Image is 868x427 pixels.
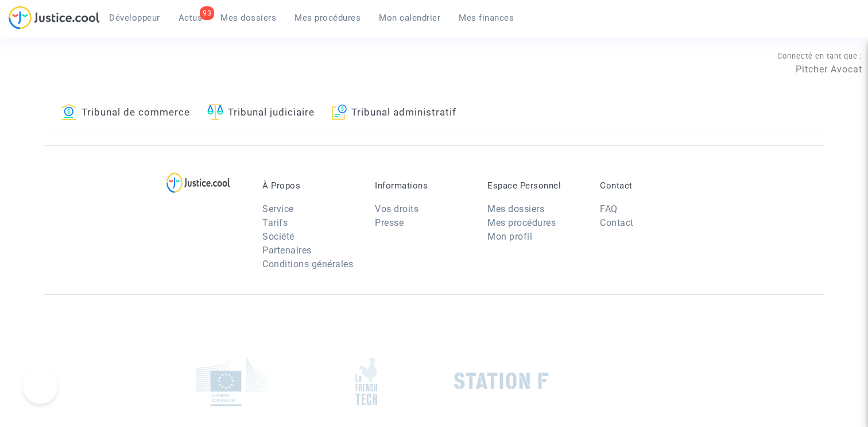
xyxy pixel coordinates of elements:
a: Mes procédures [487,217,556,228]
p: Contact [600,180,695,191]
a: Vos droits [375,203,418,214]
a: FAQ [600,203,618,214]
a: Tribunal judiciaire [207,94,315,133]
a: Mon calendrier [370,9,449,26]
span: Mes dossiers [220,13,276,23]
span: Développeur [109,13,160,23]
span: Actus [179,13,203,23]
img: jc-logo.svg [9,6,100,29]
img: icon-archive.svg [332,104,347,120]
iframe: Help Scout Beacon - Open [23,370,57,404]
a: Développeur [100,9,169,26]
img: stationf.png [454,372,549,390]
a: Mes dossiers [487,203,544,214]
span: Mon calendrier [379,13,440,23]
a: Mes dossiers [211,9,285,26]
a: Partenaires [262,245,312,256]
a: Mes procédures [285,9,370,26]
p: Informations [375,180,470,191]
span: Mes procédures [294,13,361,23]
a: Presse [375,217,404,228]
a: Tribunal de commerce [61,94,190,133]
a: Mon profil [487,231,532,242]
a: Société [262,231,294,242]
span: Mes finances [459,13,514,23]
p: Espace Personnel [487,180,583,191]
a: Tribunal administratif [332,94,457,133]
img: europe_commision.png [196,356,268,406]
img: logo-lg.svg [166,172,230,193]
div: 93 [200,6,214,20]
a: Conditions générales [262,259,353,270]
p: À Propos [262,180,358,191]
span: Connecté en tant que : [777,52,862,60]
img: icon-banque.svg [61,104,77,120]
a: 93Actus [169,9,212,26]
img: icon-faciliter-sm.svg [207,104,223,120]
a: Contact [600,217,634,228]
a: Service [262,203,294,214]
a: Mes finances [449,9,523,26]
a: Tarifs [262,217,288,228]
img: french_tech.png [355,357,377,406]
